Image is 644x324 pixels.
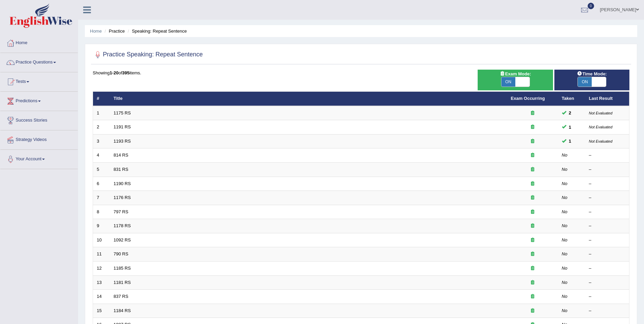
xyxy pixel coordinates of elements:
[103,28,125,34] li: Practice
[511,138,554,145] div: Exam occurring question
[566,138,574,145] span: You can still take this question
[93,304,110,318] td: 15
[574,70,609,77] span: Time Mode:
[114,167,128,172] a: 831 RS
[501,77,516,87] span: ON
[93,134,110,148] td: 3
[93,50,203,60] h2: Practice Speaking: Repeat Sentence
[93,120,110,134] td: 2
[114,280,131,285] a: 1181 RS
[562,152,568,158] em: No
[114,181,131,186] a: 1190 RS
[562,209,568,214] em: No
[589,280,626,286] div: –
[511,195,554,201] div: Exam occurring question
[478,70,553,90] div: Show exams occurring in exams
[589,139,612,143] small: Not Evaluated
[562,237,568,242] em: No
[589,251,626,257] div: –
[562,294,568,299] em: No
[511,280,554,286] div: Exam occurring question
[93,261,110,275] td: 12
[585,92,629,106] th: Last Result
[114,152,128,158] a: 814 RS
[589,181,626,187] div: –
[562,167,568,172] em: No
[110,92,507,106] th: Title
[511,293,554,300] div: Exam occurring question
[589,166,626,173] div: –
[562,280,568,285] em: No
[93,247,110,262] td: 11
[114,237,131,242] a: 1092 RS
[0,111,78,128] a: Success Stories
[497,70,534,77] span: Exam Mode:
[589,293,626,300] div: –
[511,166,554,173] div: Exam occurring question
[562,223,568,228] em: No
[114,294,128,299] a: 837 RS
[93,163,110,177] td: 5
[562,266,568,271] em: No
[511,209,554,215] div: Exam occurring question
[589,265,626,272] div: –
[110,70,118,75] b: 1-20
[114,209,128,214] a: 797 RS
[511,110,554,116] div: Exam occurring question
[562,251,568,256] em: No
[511,308,554,314] div: Exam occurring question
[0,34,78,51] a: Home
[93,92,110,106] th: #
[562,195,568,200] em: No
[0,130,78,147] a: Strategy Videos
[511,181,554,187] div: Exam occurring question
[114,139,131,144] a: 1193 RS
[93,233,110,247] td: 10
[511,96,545,101] a: Exam Occurring
[566,109,574,116] span: You can still take this question
[589,237,626,244] div: –
[0,72,78,89] a: Tests
[93,275,110,290] td: 13
[589,308,626,314] div: –
[562,181,568,186] em: No
[122,70,130,75] b: 395
[511,237,554,244] div: Exam occurring question
[511,251,554,257] div: Exam occurring question
[93,106,110,120] td: 1
[93,290,110,304] td: 14
[114,223,131,228] a: 1178 RS
[558,92,585,106] th: Taken
[93,191,110,205] td: 7
[511,223,554,229] div: Exam occurring question
[589,209,626,215] div: –
[588,3,594,9] span: 0
[0,53,78,70] a: Practice Questions
[126,28,187,34] li: Speaking: Repeat Sentence
[578,77,592,87] span: ON
[589,195,626,201] div: –
[114,110,131,115] a: 1175 RS
[114,251,128,256] a: 790 RS
[90,29,102,34] a: Home
[566,124,574,131] span: You can still take this question
[114,266,131,271] a: 1185 RS
[0,92,78,109] a: Predictions
[93,177,110,191] td: 6
[0,150,78,167] a: Your Account
[114,308,131,313] a: 1184 RS
[589,125,612,129] small: Not Evaluated
[93,70,629,76] div: Showing of items.
[93,205,110,219] td: 8
[589,111,612,115] small: Not Evaluated
[511,265,554,272] div: Exam occurring question
[114,195,131,200] a: 1176 RS
[93,219,110,233] td: 9
[511,152,554,159] div: Exam occurring question
[589,223,626,229] div: –
[589,152,626,159] div: –
[511,124,554,130] div: Exam occurring question
[562,308,568,313] em: No
[114,124,131,129] a: 1191 RS
[93,148,110,163] td: 4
